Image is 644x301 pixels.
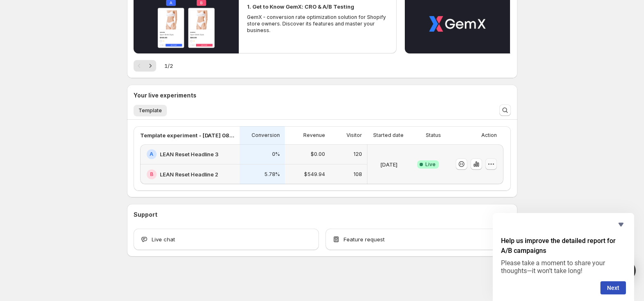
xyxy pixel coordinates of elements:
button: Next [145,60,156,72]
span: Template [138,107,162,114]
h3: Support [134,211,157,219]
span: Live chat [152,235,175,243]
h2: LEAN Reset Headline 3 [160,150,219,158]
button: Next question [600,281,626,294]
button: Search and filter results [499,104,511,116]
p: Conversion [252,132,280,139]
span: Live [425,161,436,168]
nav: Pagination [134,60,156,72]
p: Visitor [346,132,362,139]
p: [DATE] [380,160,397,169]
p: Action [481,132,497,139]
p: $0.00 [311,151,325,157]
div: Help us improve the detailed report for A/B campaigns [501,220,626,294]
h3: Your live experiments [134,91,196,100]
h2: Help us improve the detailed report for A/B campaigns [501,236,626,256]
p: Revenue [303,132,325,139]
p: Started date [373,132,404,139]
p: GemX - conversion rate optimization solution for Shopify store owners. Discover its features and ... [247,14,388,34]
button: Hide survey [616,220,626,229]
p: 5.78% [264,171,280,178]
p: 108 [353,171,362,178]
h2: B [150,171,153,178]
p: Template experiment - [DATE] 08:15:41 [140,131,235,139]
h2: A [150,151,153,157]
h2: 1. Get to Know GemX: CRO & A/B Testing [247,2,354,11]
p: Status [426,132,441,139]
span: Feature request [344,235,385,243]
p: 120 [353,151,362,157]
span: 1 / 2 [164,62,173,70]
h2: LEAN Reset Headline 2 [160,170,218,178]
p: 0% [272,151,280,157]
p: Please take a moment to share your thoughts—it won’t take long! [501,259,626,275]
p: $549.94 [304,171,325,178]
